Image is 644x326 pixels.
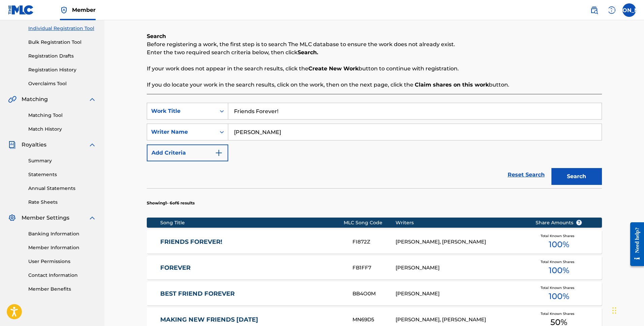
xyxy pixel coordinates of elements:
[160,264,343,272] a: FOREVER
[28,272,96,279] a: Contact Information
[344,219,396,226] div: MLC Song Code
[625,217,644,271] iframe: Resource Center
[605,3,618,17] div: Help
[541,285,577,290] span: Total Known Shares
[608,6,616,14] img: help
[147,144,228,161] button: Add Criteria
[147,33,166,39] b: Search
[587,3,601,17] a: Public Search
[8,214,16,222] img: Member Settings
[576,220,582,225] span: ?
[622,3,636,17] div: User Menu
[8,141,16,149] img: Royalties
[147,40,602,48] p: Before registering a work, the first step is to search The MLC database to ensure the work does n...
[551,168,602,185] button: Search
[147,48,602,57] p: Enter the two required search criteria below, then click
[88,214,96,222] img: expand
[151,107,212,115] div: Work Title
[28,80,96,87] a: Overclaims Tool
[60,6,68,14] img: Top Rightsholder
[22,95,48,103] span: Matching
[396,264,525,272] div: [PERSON_NAME]
[147,103,602,188] form: Search Form
[28,199,96,206] a: Rate Sheets
[308,65,359,72] strong: Create New Work
[147,65,602,73] p: If your work does not appear in the search results, click the button to continue with registration.
[28,112,96,119] a: Matching Tool
[396,290,525,298] div: [PERSON_NAME]
[352,264,396,272] div: FB1FF7
[88,95,96,103] img: expand
[147,200,195,206] p: Showing 1 - 6 of 6 results
[549,290,569,302] span: 100 %
[536,219,582,226] span: Share Amounts
[28,157,96,164] a: Summary
[28,53,96,60] a: Registration Drafts
[28,126,96,133] a: Match History
[160,290,343,298] a: BEST FRIEND FOREVER
[8,95,16,103] img: Matching
[22,141,46,149] span: Royalties
[610,294,644,326] iframe: Chat Widget
[28,39,96,46] a: Bulk Registration Tool
[590,6,598,14] img: search
[541,233,577,238] span: Total Known Shares
[28,66,96,73] a: Registration History
[415,81,489,88] strong: Claim shares on this work
[549,264,569,276] span: 100 %
[28,171,96,178] a: Statements
[352,290,396,298] div: BB4O0M
[541,311,577,316] span: Total Known Shares
[160,316,343,324] a: MAKING NEW FRIENDS [DATE]
[541,259,577,264] span: Total Known Shares
[8,5,34,15] img: MLC Logo
[298,49,318,56] strong: Search.
[28,230,96,237] a: Banking Information
[160,238,343,246] a: FRIENDS FOREVER!
[215,149,223,157] img: 9d2ae6d4665cec9f34b9.svg
[72,6,96,14] span: Member
[549,238,569,251] span: 100 %
[151,128,212,136] div: Writer Name
[22,214,69,222] span: Member Settings
[396,316,525,324] div: [PERSON_NAME], [PERSON_NAME]
[396,219,525,226] div: Writers
[28,244,96,251] a: Member Information
[147,81,602,89] p: If you do locate your work in the search results, click on the work, then on the next page, click...
[504,167,548,182] a: Reset Search
[352,238,396,246] div: FI872Z
[28,258,96,265] a: User Permissions
[88,141,96,149] img: expand
[612,300,616,321] div: Drag
[28,25,96,32] a: Individual Registration Tool
[28,286,96,293] a: Member Benefits
[396,238,525,246] div: [PERSON_NAME], [PERSON_NAME]
[352,316,396,324] div: MN69D5
[28,185,96,192] a: Annual Statements
[160,219,344,226] div: Song Title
